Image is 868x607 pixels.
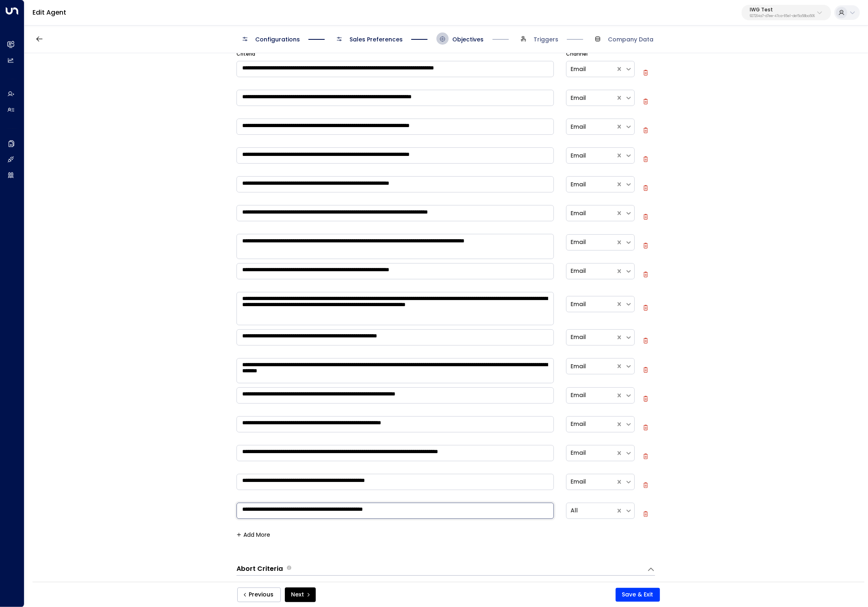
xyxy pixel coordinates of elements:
[608,35,653,43] span: Company Data
[255,35,300,43] span: Configurations
[237,564,655,576] div: Abort CriteriaDefine the scenarios in which the AI agent should abort or terminate the conversati...
[287,564,291,574] span: Define the scenarios in which the AI agent should abort or terminate the conversation. These are ...
[237,588,281,602] button: Previous
[616,588,660,602] button: Save & Exit
[566,50,588,58] label: Channel
[750,15,815,18] p: 927204a7-d7ee-47ca-85e1-def5a58ba506
[237,531,270,538] button: Add More
[750,7,815,12] p: IWG Test
[237,50,255,58] label: Criteria
[453,35,484,43] span: Objectives
[534,35,558,43] span: Triggers
[742,5,831,20] button: IWG Test927204a7-d7ee-47ca-85e1-def5a58ba506
[285,588,316,602] button: Next
[33,8,66,17] a: Edit Agent
[237,564,283,574] h3: Abort Criteria
[349,35,403,43] span: Sales Preferences
[237,42,655,548] div: Escalation CriteriaDefine the scenarios in which the AI agent should escalate the conversation to...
